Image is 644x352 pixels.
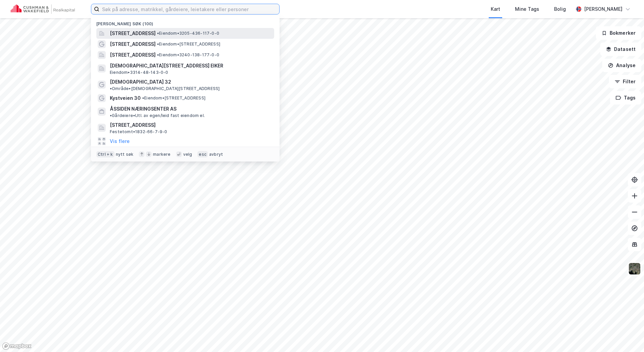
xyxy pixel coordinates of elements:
[157,52,159,57] span: •
[110,62,271,70] span: [DEMOGRAPHIC_DATA][STREET_ADDRESS] EIKER
[600,42,641,56] button: Datasett
[110,121,271,129] span: [STREET_ADDRESS]
[110,94,141,102] span: Kystveien 30
[110,129,167,135] span: Festetomt • 1832-66-7-9-0
[110,86,112,91] span: •
[110,113,112,118] span: •
[610,320,644,352] div: Kontrollprogram for chat
[2,342,32,350] a: Mapbox homepage
[99,4,279,14] input: Søk på adresse, matrikkel, gårdeiere, leietakere eller personer
[110,78,171,86] span: [DEMOGRAPHIC_DATA] 32
[110,137,130,145] button: Vis flere
[96,151,115,158] div: Ctrl + k
[142,95,205,101] span: Eiendom • [STREET_ADDRESS]
[157,31,219,36] span: Eiendom • 3205-436-117-0-0
[11,4,75,14] img: cushman-wakefield-realkapital-logo.202ea83816669bd177139c58696a8fa1.svg
[110,51,156,59] span: [STREET_ADDRESS]
[628,262,641,275] img: 9k=
[609,75,641,88] button: Filter
[110,105,176,113] span: ÅSSIDEN NÆRINGSENTER AS
[91,16,280,28] div: [PERSON_NAME] søk (100)
[110,40,156,48] span: [STREET_ADDRESS]
[116,152,134,157] div: nytt søk
[157,41,159,47] span: •
[209,152,223,157] div: avbryt
[515,5,539,13] div: Mine Tags
[610,91,641,105] button: Tags
[157,41,220,47] span: Eiendom • [STREET_ADDRESS]
[110,70,168,75] span: Eiendom • 3314-48-143-0-0
[602,59,641,72] button: Analyse
[596,26,641,40] button: Bokmerker
[110,86,220,91] span: Område • [DEMOGRAPHIC_DATA][STREET_ADDRESS]
[491,5,500,13] div: Kart
[157,31,159,36] span: •
[110,113,205,118] span: Gårdeiere • Utl. av egen/leid fast eiendom el.
[610,320,644,352] iframe: Chat Widget
[153,152,170,157] div: markere
[157,52,219,58] span: Eiendom • 3240-138-177-0-0
[142,95,144,100] span: •
[183,152,192,157] div: velg
[110,29,156,37] span: [STREET_ADDRESS]
[584,5,622,13] div: [PERSON_NAME]
[554,5,566,13] div: Bolig
[197,151,208,158] div: esc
